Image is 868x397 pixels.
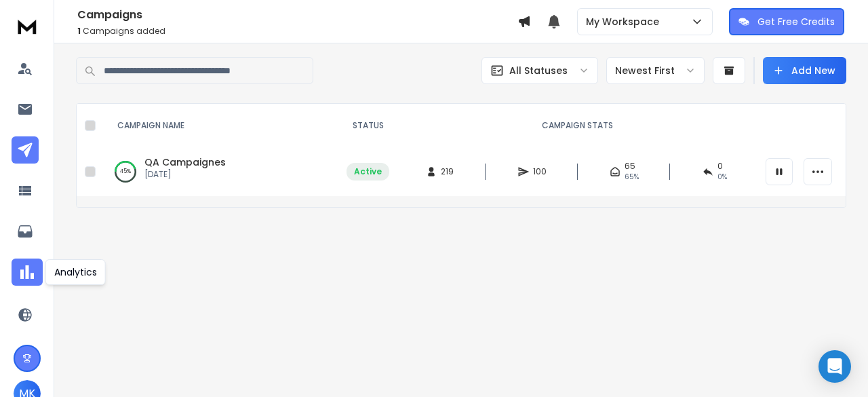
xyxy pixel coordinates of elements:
span: 100 [533,166,547,177]
div: Active [354,166,382,177]
p: Get Free Credits [757,15,835,29]
a: QA Campaignes [144,155,226,169]
span: 1 [77,25,81,37]
p: Campaigns added [77,26,517,37]
span: 0 [717,161,723,172]
span: 65 [625,161,635,172]
button: Get Free Credits [729,8,844,35]
button: Newest First [606,57,705,84]
p: My Workspace [586,15,665,29]
div: Analytics [45,259,106,285]
img: logo [14,14,41,39]
p: All Statuses [509,64,568,77]
p: 45 % [120,165,131,178]
th: CAMPAIGN NAME [101,104,338,147]
th: STATUS [338,104,397,147]
span: 219 [441,166,454,177]
th: CAMPAIGN STATS [397,104,757,147]
span: 65 % [625,172,639,183]
p: [DATE] [144,169,226,180]
span: 0 % [717,172,727,183]
h1: Campaigns [77,7,517,23]
button: Add New [763,57,846,84]
td: 45%QA Campaignes[DATE] [101,147,338,196]
div: Open Intercom Messenger [818,350,851,383]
